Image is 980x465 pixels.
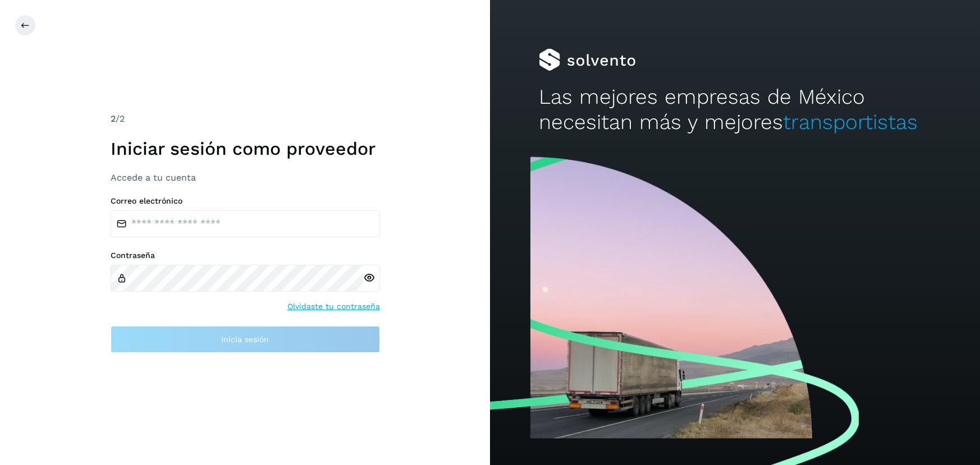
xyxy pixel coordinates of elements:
[111,138,380,159] h1: Iniciar sesión como proveedor
[111,112,380,126] div: /2
[111,113,116,124] span: 2
[287,301,380,312] a: Olvidaste tu contraseña
[221,335,269,343] span: Inicia sesión
[539,85,931,135] h2: Las mejores empresas de México necesitan más y mejores
[111,196,380,206] label: Correo electrónico
[111,251,380,260] label: Contraseña
[111,172,380,183] h3: Accede a tu cuenta
[111,326,380,353] button: Inicia sesión
[783,110,918,134] span: transportistas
